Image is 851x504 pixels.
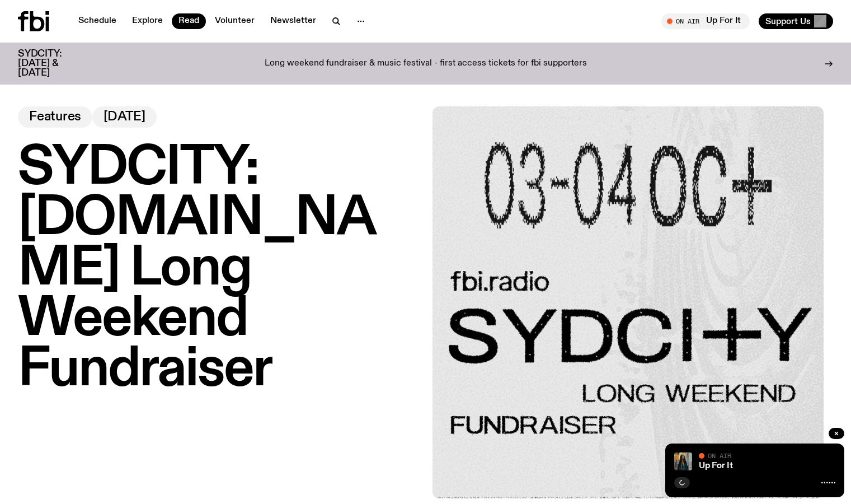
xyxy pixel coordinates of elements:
[125,13,170,29] a: Explore
[208,13,261,29] a: Volunteer
[104,111,145,123] span: [DATE]
[18,49,90,78] h3: SYDCITY: [DATE] & [DATE]
[432,106,824,498] img: Black text on gray background. Reading top to bottom: 03-04 OCT. fbi.radio SYDCITY LONG WEEKEND F...
[759,13,833,29] button: Support Us
[72,13,123,29] a: Schedule
[661,13,750,29] button: On AirUp For It
[765,16,811,26] span: Support Us
[699,461,733,470] a: Up For It
[29,111,81,123] span: Features
[18,143,419,395] h1: SYDCITY: [DOMAIN_NAME] Long Weekend Fundraiser
[264,13,323,29] a: Newsletter
[674,452,692,470] img: Ify - a Brown Skin girl with black braided twists, looking up to the side with her tongue stickin...
[708,452,731,459] span: On Air
[172,13,206,29] a: Read
[265,59,587,69] p: Long weekend fundraiser & music festival - first access tickets for fbi supporters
